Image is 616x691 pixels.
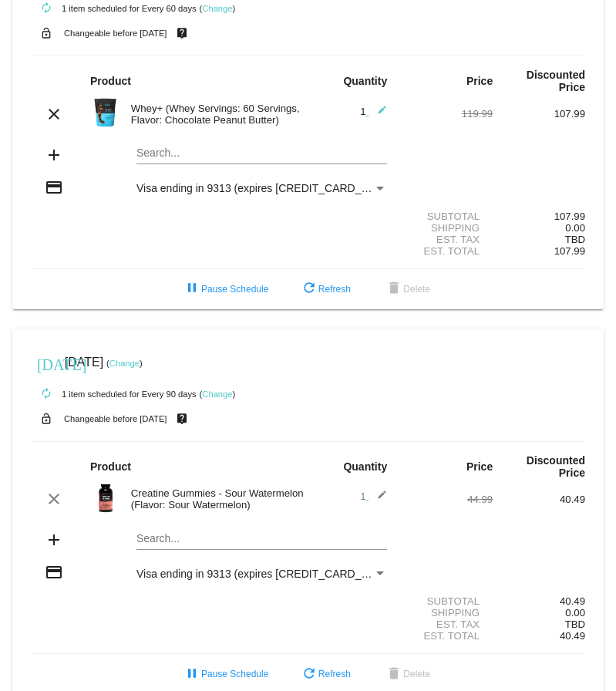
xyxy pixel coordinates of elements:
strong: Discounted Price [527,69,585,93]
mat-icon: add [45,531,63,549]
mat-icon: refresh [300,280,318,298]
div: Est. Tax [400,234,493,245]
mat-icon: lock_open [37,23,56,43]
mat-icon: edit [369,105,387,123]
span: Refresh [300,669,351,679]
span: 107.99 [554,245,585,257]
span: TBD [565,234,585,245]
mat-select: Payment Method [136,182,387,194]
div: Shipping [400,222,493,234]
div: Est. Tax [400,619,493,630]
mat-icon: edit [369,490,387,508]
a: Change [109,359,140,368]
input: Search... [136,533,387,545]
strong: Product [90,75,131,87]
mat-icon: add [45,146,63,164]
mat-icon: live_help [173,409,191,429]
div: 40.49 [493,494,585,505]
span: 0.00 [565,222,585,234]
mat-icon: delete [385,666,403,684]
small: Changeable before [DATE] [64,29,167,38]
small: ( ) [200,4,236,13]
span: Delete [385,669,430,679]
strong: Quantity [343,75,387,87]
div: 107.99 [493,108,585,120]
span: Visa ending in 9313 (expires [CREDIT_CARD_DATA]) [136,182,395,194]
div: Whey+ (Whey Servings: 60 Servings, Flavor: Chocolate Peanut Butter) [123,103,308,126]
div: Creatine Gummies - Sour Watermelon (Flavor: Sour Watermelon) [123,487,308,511]
strong: Product [90,460,131,473]
mat-icon: delete [385,280,403,298]
button: Delete [372,275,443,303]
div: Shipping [400,607,493,619]
span: 40.49 [560,630,585,642]
button: Pause Schedule [170,660,281,688]
strong: Discounted Price [527,454,585,479]
mat-icon: clear [45,490,63,508]
small: ( ) [200,389,236,399]
span: Pause Schedule [183,284,268,295]
a: Change [202,389,232,399]
mat-icon: lock_open [37,409,56,429]
mat-icon: credit_card [45,178,63,197]
mat-icon: live_help [173,23,191,43]
mat-icon: refresh [300,666,318,684]
small: 1 item scheduled for Every 90 days [31,389,197,399]
div: Subtotal [400,595,493,607]
a: Change [202,4,232,13]
button: Pause Schedule [170,275,281,303]
div: Est. Total [400,630,493,642]
div: 40.49 [493,595,585,607]
mat-icon: credit_card [45,563,63,581]
input: Search... [136,147,387,160]
img: Image-1-Carousel-Whey-5lb-CPB-no-badge-1000x1000-Transp.png [90,97,121,128]
span: Visa ending in 9313 (expires [CREDIT_CARD_DATA]) [136,568,395,580]
strong: Price [466,460,493,473]
button: Refresh [288,660,363,688]
strong: Price [466,75,493,87]
span: Delete [385,284,430,295]
mat-select: Payment Method [136,568,387,580]
mat-icon: autorenew [37,385,56,403]
div: 107.99 [493,211,585,222]
mat-icon: [DATE] [37,354,56,372]
span: Refresh [300,284,351,295]
span: TBD [565,619,585,630]
span: 1 [360,490,387,502]
strong: Quantity [343,460,387,473]
span: 0.00 [565,607,585,619]
small: 1 item scheduled for Every 60 days [31,4,197,13]
small: Changeable before [DATE] [64,414,167,423]
small: ( ) [106,359,143,368]
img: Image-1-Creatine-Gummies-SW-1000Xx1000.png [90,483,121,514]
div: Subtotal [400,211,493,222]
div: 44.99 [400,494,493,505]
div: 119.99 [400,108,493,120]
mat-icon: pause [183,666,201,684]
button: Refresh [288,275,363,303]
button: Delete [372,660,443,688]
div: Est. Total [400,245,493,257]
mat-icon: clear [45,105,63,123]
mat-icon: pause [183,280,201,298]
span: Pause Schedule [183,669,268,679]
span: 1 [360,106,387,117]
